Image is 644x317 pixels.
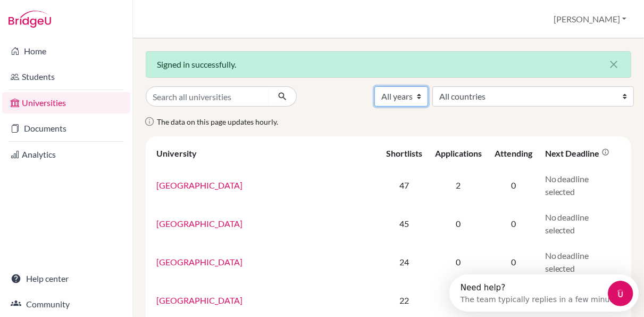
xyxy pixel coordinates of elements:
a: Home [2,40,130,62]
div: Next deadline [545,148,610,158]
a: [GEOGRAPHIC_DATA] [156,180,242,190]
a: Help center [2,268,130,289]
div: Applications [435,148,482,158]
span: The data on this page updates hourly. [157,117,278,126]
a: Universities [2,92,130,113]
a: [GEOGRAPHIC_DATA] [156,295,242,305]
span: No deadline selected [545,212,589,235]
a: Students [2,66,130,87]
a: Community [2,294,130,315]
a: Analytics [2,144,130,165]
a: Documents [2,118,130,139]
td: 2 [429,166,488,205]
span: No deadline selected [545,174,589,197]
iframe: Intercom live chat discovery launcher [449,274,639,312]
td: 47 [380,166,429,205]
button: [PERSON_NAME] [549,9,631,29]
div: Attending [495,148,532,158]
td: 24 [380,243,429,281]
td: 0 [488,166,539,205]
img: Bridge-U [9,11,51,28]
input: Search all universities [146,86,269,107]
td: 0 [488,243,539,281]
div: The team typically replies in a few minutes. [11,18,174,29]
div: Signed in successfully. [146,51,631,78]
td: 45 [380,205,429,243]
span: No deadline selected [545,250,589,273]
td: 0 [488,205,539,243]
iframe: Intercom live chat [608,281,633,306]
i: close [607,58,620,71]
button: Close [597,52,631,77]
td: 0 [429,205,488,243]
th: University [150,141,380,166]
a: [GEOGRAPHIC_DATA] [156,257,242,267]
div: Open Intercom Messenger [4,4,206,34]
div: Shortlists [386,148,422,158]
a: [GEOGRAPHIC_DATA] [156,218,242,229]
td: 0 [429,243,488,281]
div: Need help? [11,9,174,18]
